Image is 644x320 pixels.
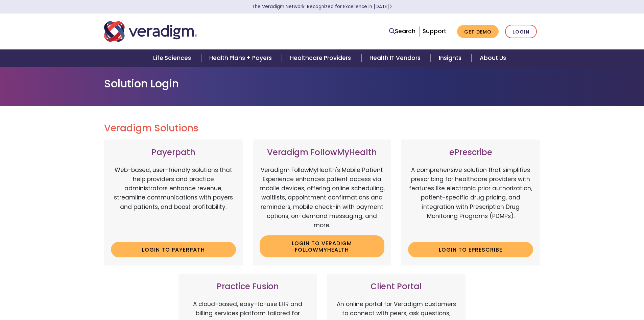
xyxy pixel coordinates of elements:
h3: Practice Fusion [185,282,310,292]
h3: ePrescribe [408,148,533,157]
a: Health IT Vendors [361,49,431,67]
a: Insights [431,49,472,67]
h2: Veradigm Solutions [104,123,540,134]
a: Support [423,27,446,35]
p: Web-based, user-friendly solutions that help providers and practice administrators enhance revenu... [111,166,236,237]
a: Login to Veradigm FollowMyHealth [260,235,385,257]
a: Life Sciences [145,49,201,67]
span: Learn More [389,3,392,10]
a: Login to Payerpath [111,242,236,257]
a: Search [389,27,415,36]
p: Veradigm FollowMyHealth's Mobile Patient Experience enhances patient access via mobile devices, o... [260,166,385,230]
h1: Solution Login [104,77,540,90]
a: About Us [472,49,514,67]
a: Get Demo [457,25,499,38]
h3: Payerpath [111,148,236,157]
a: The Veradigm Network: Recognized for Excellence in [DATE]Learn More [252,3,392,10]
p: A comprehensive solution that simplifies prescribing for healthcare providers with features like ... [408,166,533,237]
a: Login to ePrescribe [408,242,533,257]
a: Login [505,25,537,39]
a: Healthcare Providers [282,49,361,67]
img: Veradigm logo [104,20,197,43]
a: Health Plans + Payers [201,49,282,67]
h3: Veradigm FollowMyHealth [260,148,385,157]
h3: Client Portal [334,282,459,292]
